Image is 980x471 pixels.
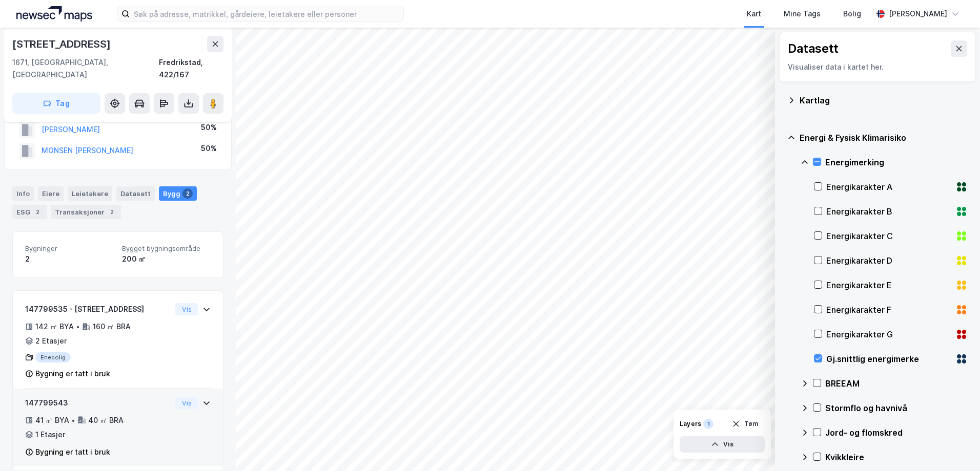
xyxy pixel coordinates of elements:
[175,397,198,409] button: Vis
[825,451,968,463] div: Kvikkleire
[107,207,117,217] div: 2
[93,320,131,333] div: 160 ㎡ BRA
[68,186,112,201] div: Leietakere
[825,377,968,390] div: BREEAM
[825,402,968,414] div: Stormflo og havnivå
[826,304,951,316] div: Energikarakter F
[800,132,968,144] div: Energi & Fysisk Klimarisiko
[35,335,67,347] div: 2 Etasjer
[788,61,967,73] div: Visualiser data i kartet her.
[182,188,193,199] div: 2
[889,8,947,20] div: [PERSON_NAME]
[71,416,75,424] div: •
[159,186,197,201] div: Bygg
[25,397,171,409] div: 147799543
[725,416,765,432] button: Tøm
[747,8,761,20] div: Kart
[929,422,980,471] div: Kontrollprogram for chat
[826,328,951,340] div: Energikarakter G
[826,279,951,291] div: Energikarakter E
[12,36,113,52] div: [STREET_ADDRESS]
[122,244,211,253] span: Bygget bygningsområde
[825,156,968,168] div: Energimerking
[130,6,403,22] input: Søk på adresse, matrikkel, gårdeiere, leietakere eller personer
[12,205,47,219] div: ESG
[929,422,980,471] iframe: Chat Widget
[843,8,861,20] div: Bolig
[25,253,114,265] div: 2
[159,56,223,81] div: Fredrikstad, 422/167
[51,205,121,219] div: Transaksjoner
[32,207,43,217] div: 2
[788,40,839,57] div: Datasett
[175,303,198,315] button: Vis
[12,93,100,114] button: Tag
[35,320,74,333] div: 142 ㎡ BYA
[35,414,69,426] div: 41 ㎡ BYA
[35,368,110,380] div: Bygning er tatt i bruk
[12,186,34,201] div: Info
[25,303,171,315] div: 147799535 - [STREET_ADDRESS]
[680,436,765,453] button: Vis
[116,186,155,201] div: Datasett
[16,6,92,22] img: logo.a4113a55bc3d86da70a041830d287a7e.svg
[826,230,951,242] div: Energikarakter C
[826,353,951,365] div: Gj.snittlig energimerke
[680,420,701,428] div: Layers
[825,426,968,439] div: Jord- og flomskred
[12,56,159,81] div: 1671, [GEOGRAPHIC_DATA], [GEOGRAPHIC_DATA]
[25,244,114,253] span: Bygninger
[800,94,968,106] div: Kartlag
[826,254,951,267] div: Energikarakter D
[784,8,821,20] div: Mine Tags
[703,419,713,429] div: 1
[122,253,211,265] div: 200 ㎡
[826,205,951,218] div: Energikarakter B
[38,186,64,201] div: Eiere
[88,414,124,426] div: 40 ㎡ BRA
[35,429,65,441] div: 1 Etasjer
[826,181,951,193] div: Energikarakter A
[201,142,217,155] div: 50%
[201,121,217,134] div: 50%
[76,323,80,331] div: •
[35,446,110,458] div: Bygning er tatt i bruk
